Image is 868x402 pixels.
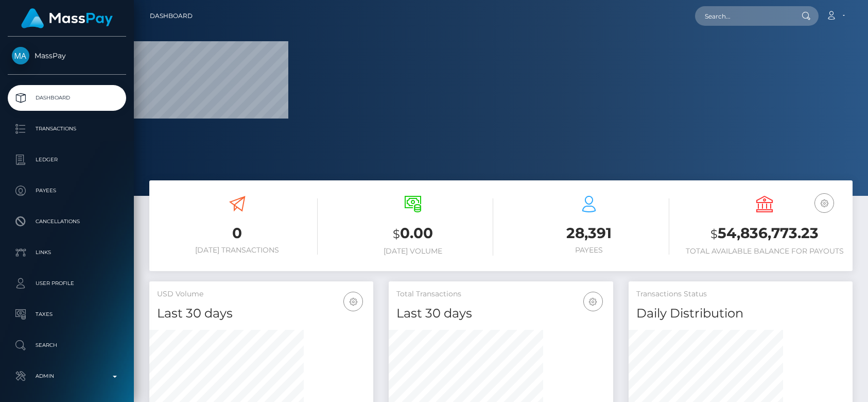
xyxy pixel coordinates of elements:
h4: Daily Distribution [636,305,845,323]
h3: 54,836,773.23 [685,223,845,244]
a: User Profile [8,271,126,296]
p: Taxes [12,307,122,322]
h6: Total Available Balance for Payouts [685,247,845,256]
h3: 28,391 [509,223,669,243]
small: $ [710,227,718,241]
a: Search [8,332,126,358]
p: Search [12,338,122,353]
p: Ledger [12,152,122,167]
input: Search... [695,6,792,26]
img: MassPay [12,47,29,64]
p: Transactions [12,121,122,137]
h5: USD Volume [157,289,366,299]
span: MassPay [8,51,126,60]
a: Payees [8,178,126,204]
a: Transactions [8,116,126,142]
h4: Last 30 days [157,305,366,323]
a: Taxes [8,301,126,327]
h4: Last 30 days [396,305,605,323]
img: MassPay Logo [21,8,113,28]
a: Links [8,240,126,265]
a: Dashboard [150,5,193,27]
h3: 0.00 [333,223,494,244]
p: Dashboard [12,90,122,106]
h5: Total Transactions [396,289,605,299]
p: Admin [12,368,122,384]
p: Payees [12,183,122,198]
p: User Profile [12,276,122,291]
h5: Transactions Status [636,289,845,299]
p: Cancellations [12,214,122,229]
h3: 0 [157,223,318,243]
a: Cancellations [8,209,126,234]
a: Dashboard [8,85,126,111]
a: Ledger [8,147,126,173]
small: $ [393,227,400,241]
h6: [DATE] Transactions [157,246,318,255]
h6: Payees [509,246,669,255]
a: Admin [8,363,126,389]
h6: [DATE] Volume [333,247,494,256]
p: Links [12,245,122,260]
